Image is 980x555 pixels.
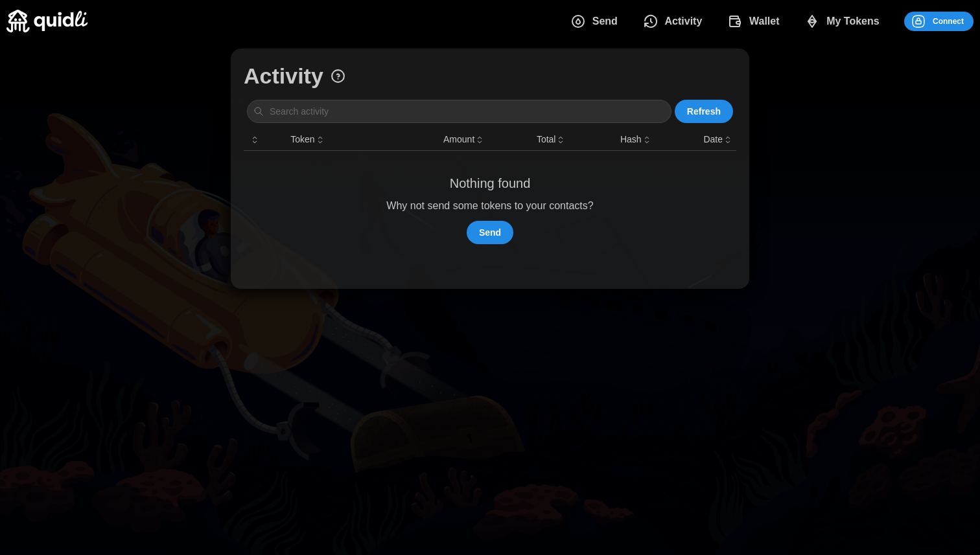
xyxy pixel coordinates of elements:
button: Date [703,133,733,147]
button: Total [537,133,566,147]
button: Token [290,133,325,147]
p: Token [290,133,314,147]
span: Connect [933,12,964,30]
span: My Tokens [826,8,880,34]
span: Refresh [687,100,721,122]
button: Hash [620,133,652,147]
button: My Tokens [795,8,894,35]
button: Send [560,8,633,35]
img: Quidli [6,10,87,32]
button: Send [467,221,513,244]
p: Total [537,133,556,147]
button: Connect [904,12,974,31]
span: Send [592,8,618,34]
span: Wallet [749,8,780,34]
p: Hash [620,133,642,147]
input: Search activity [247,100,671,123]
h1: Nothing found [450,175,531,192]
button: Activity [633,8,717,35]
span: Send [479,221,501,244]
p: Why not send some tokens to your contacts? [386,198,593,214]
button: Wallet [717,8,794,35]
span: Activity [665,8,703,34]
p: Amount [443,133,474,147]
h1: Activity [244,62,323,90]
p: Date [703,133,723,147]
button: Amount [443,133,485,147]
button: Refresh [675,100,733,123]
